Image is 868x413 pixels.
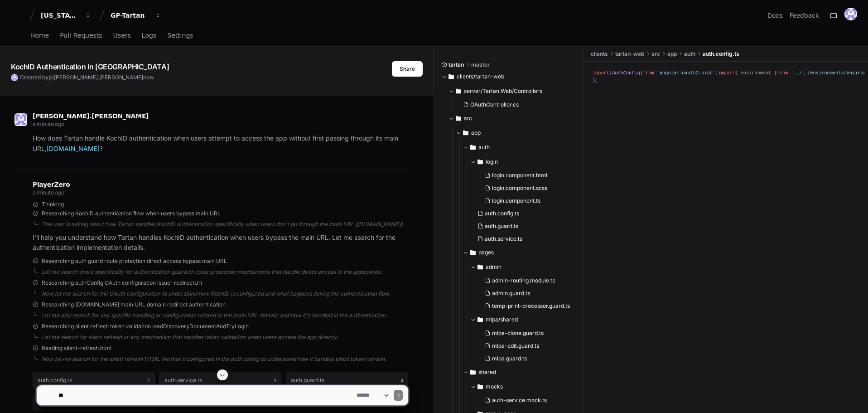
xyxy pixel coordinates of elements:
[42,268,408,276] div: Let me search more specifically for authentication guard or route protection mechanisms that hand...
[42,210,221,217] span: Researching KochID authentication flow when users bypass main URL
[392,61,423,77] button: Share
[470,260,577,274] button: admin
[11,74,18,81] img: 179045704
[11,62,169,71] app-text-character-animate: KochID Authentication in [GEOGRAPHIC_DATA]
[591,50,608,58] span: clients
[767,11,782,20] a: Docs
[47,145,100,152] a: [DOMAIN_NAME]
[167,33,193,38] span: Settings
[107,7,165,24] button: GP-Tartan
[142,25,156,46] a: Logs
[456,113,461,124] svg: Directory
[667,50,677,58] span: app
[718,70,735,76] span: import
[844,8,857,20] img: 179045704
[42,312,408,319] div: Let me also search for any specific handling or configuration related to the main URL domain and ...
[481,327,571,340] button: mlpa-clone.guard.ts
[651,50,660,58] span: src
[474,233,571,245] button: auth.service.ts
[470,312,577,327] button: mlpa/shared
[42,201,64,208] span: Thinking
[464,87,542,95] span: server/Tartan.Web/Controllers
[478,369,496,376] span: shared
[111,11,149,20] div: GP-Tartan
[456,86,461,97] svg: Directory
[167,25,193,46] a: Settings
[593,70,609,76] span: import
[492,172,547,179] span: login.component.html
[470,367,476,378] svg: Directory
[481,287,571,300] button: admin.guard.ts
[54,74,143,81] span: [PERSON_NAME].[PERSON_NAME]
[30,33,49,38] span: Home
[41,11,80,20] div: [US_STATE] Pacific
[457,73,504,80] span: clients/tartan-web
[492,302,570,310] span: temp-print-processor.guard.ts
[486,263,502,271] span: admin
[612,70,640,76] span: AuthConfig
[485,210,519,217] span: auth.config.ts
[37,7,95,24] button: [US_STATE] Pacific
[593,69,859,85] div: { } ; { environment } ; : = { : , : . . + , : . . + , : environment. , : , : , : , };
[42,355,408,363] div: Now let me search for the silent refresh HTML file that's configured in the auth config to unders...
[790,11,819,20] button: Feedback
[492,185,547,192] span: login.component.scss
[464,115,472,122] span: src
[459,98,571,111] button: OAuthController.cs
[42,334,408,341] div: Let me search for silent refresh or any mechanism that handles token validation when users access...
[33,112,149,120] span: [PERSON_NAME].[PERSON_NAME]
[42,345,111,352] span: Reading silent-refresh.html
[33,121,64,127] span: a minute ago
[481,352,571,365] button: mlpa.guard.ts
[481,182,571,194] button: login.component.scss
[478,144,490,151] span: auth
[30,25,49,46] a: Home
[474,220,571,233] button: auth.guard.ts
[463,140,577,155] button: auth
[492,277,555,284] span: admin-routing.module.ts
[20,74,154,81] span: Created by
[42,323,249,330] span: Researching silent refresh token validation loadDiscoveryDocumentAndTryLogin
[657,70,715,76] span: 'angular-oauth2-oidc'
[48,74,54,81] span: @
[42,290,408,297] div: Now let me search for the OAuth configuration to understand how KochID is configured and what hap...
[142,33,156,38] span: Logs
[14,113,27,126] img: 179045704
[33,182,70,187] span: PlayerZero
[684,50,695,58] span: auth
[448,111,577,126] button: src
[143,74,154,81] span: now
[33,133,408,154] p: How does Tartan handle KochID authentication when users attempt to access the app without first p...
[463,245,577,260] button: pages
[477,156,483,167] svg: Directory
[60,25,102,46] a: Pull Requests
[485,235,522,243] span: auth.service.ts
[441,69,577,84] button: clients/tartan-web
[470,155,577,169] button: login
[113,33,131,38] span: Users
[470,247,476,258] svg: Directory
[478,249,494,256] span: pages
[643,70,654,76] span: from
[492,342,539,350] span: mlpa-edit.guard.ts
[485,223,518,230] span: auth.guard.ts
[448,84,577,98] button: server/Tartan.Web/Controllers
[60,33,102,38] span: Pull Requests
[113,25,131,46] a: Users
[42,301,226,308] span: Researching [DOMAIN_NAME] main URL domain redirect authentication
[474,207,571,220] button: auth.config.ts
[477,314,483,325] svg: Directory
[492,197,540,204] span: login.component.ts
[492,290,530,297] span: admin.guard.ts
[481,300,571,312] button: temp-print-processor.guard.ts
[477,262,483,272] svg: Directory
[471,61,490,68] span: master
[703,50,739,58] span: auth.config.ts
[463,127,468,138] svg: Directory
[492,355,527,362] span: mlpa.guard.ts
[470,101,519,108] span: OAuthController.cs
[481,340,571,352] button: mlpa-edit.guard.ts
[486,316,518,323] span: mlpa/shared
[33,189,64,196] span: a minute ago
[42,221,408,228] div: The user is asking about how Tartan handles KochID authentication specifically when users don't g...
